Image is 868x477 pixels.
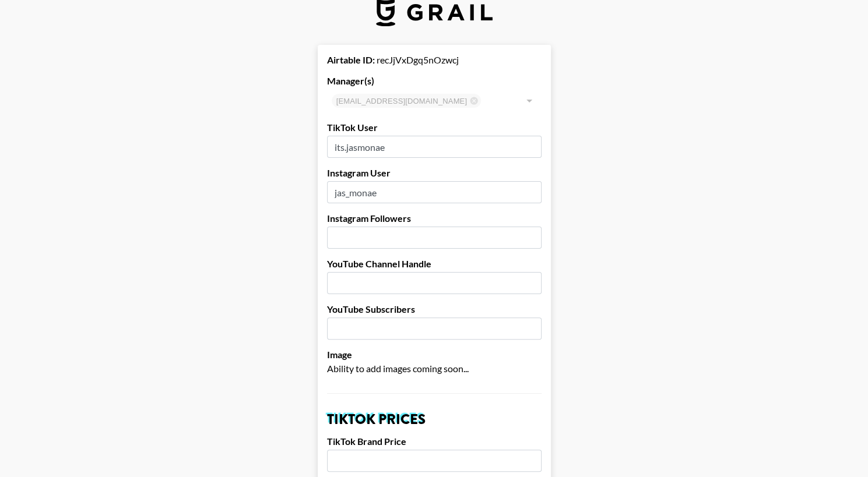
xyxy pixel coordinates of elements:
label: YouTube Subscribers [327,303,542,315]
label: Instagram Followers [327,213,542,224]
label: Image [327,349,542,361]
label: TikTok Brand Price [327,436,542,447]
strong: Airtable ID: [327,54,375,65]
div: recJjVxDgq5nOzwcj [327,54,542,66]
label: Instagram User [327,167,542,179]
span: Ability to add images coming soon... [327,363,469,374]
label: TikTok User [327,122,542,133]
label: YouTube Channel Handle [327,258,542,270]
h2: TikTok Prices [327,412,542,426]
label: Manager(s) [327,75,542,87]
